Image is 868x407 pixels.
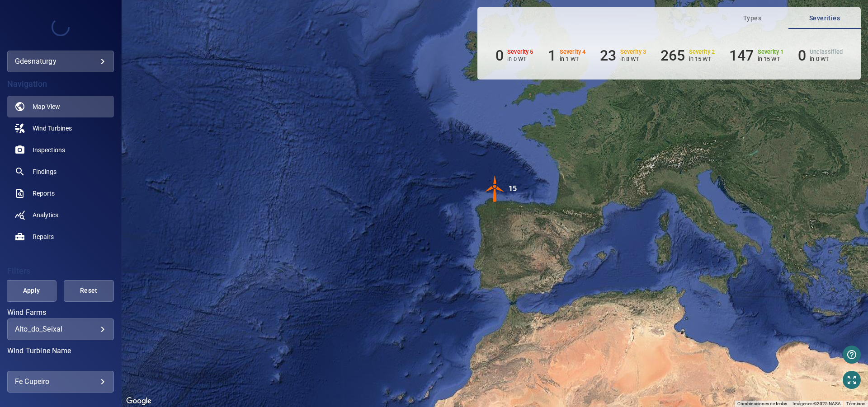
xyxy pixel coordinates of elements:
p: in 15 WT [689,56,715,62]
gmp-advanced-marker: 15 [481,175,509,204]
span: Analytics [33,211,58,220]
button: Reset [64,280,114,302]
h6: Severity 5 [507,49,533,55]
span: Findings [33,167,57,176]
h6: 0 [495,47,504,64]
p: in 15 WT [758,56,784,62]
span: Map View [33,102,60,111]
span: Severities [794,13,855,24]
span: Reset [75,285,103,296]
label: Wind Farms [7,309,114,316]
div: Wind Farms [7,318,114,340]
label: Wind Turbine Name [7,347,114,355]
a: analytics noActive [7,204,114,226]
img: windFarmIconCat4.svg [481,175,509,202]
span: Types [722,13,783,24]
div: gdesnaturgy [15,54,106,69]
span: Repairs [33,232,54,241]
h6: Severity 1 [758,49,784,55]
span: Wind Turbines [33,124,72,133]
li: Severity 4 [548,47,586,64]
a: windturbines noActive [7,117,114,139]
p: in 1 WT [560,56,586,62]
h6: 1 [548,47,556,64]
h6: Unclassified [810,49,843,55]
h6: 23 [600,47,616,64]
li: Severity 3 [600,47,646,64]
img: Google [124,395,154,407]
span: Inspections [33,145,65,154]
h6: 147 [729,47,754,64]
span: Imágenes ©2025 NASA [793,401,841,406]
a: map active [7,96,114,117]
h6: Severity 4 [560,49,586,55]
a: reports noActive [7,182,114,204]
span: Apply [18,285,45,296]
button: Combinaciones de teclas [737,401,787,407]
button: Apply [6,280,57,302]
a: repairs noActive [7,226,114,248]
div: gdesnaturgy [7,51,114,72]
h6: Severity 3 [620,49,646,55]
div: Alto_do_Seixal [15,325,106,333]
h6: 0 [798,47,806,64]
div: 15 [509,175,517,202]
h4: Navigation [7,80,114,89]
h6: 265 [660,47,685,64]
h6: Severity 2 [689,49,715,55]
li: Severity 1 [729,47,783,64]
span: Reports [33,189,55,198]
p: in 0 WT [507,56,533,62]
a: Términos (se abre en una nueva pestaña) [846,401,865,406]
h4: Filters [7,267,114,276]
li: Severity 2 [660,47,715,64]
a: Abre esta zona en Google Maps (se abre en una nueva ventana) [124,395,154,407]
a: findings noActive [7,161,114,182]
li: Severity 5 [495,47,533,64]
div: Fe Cupeiro [15,374,106,389]
li: Severity Unclassified [798,47,843,64]
p: in 0 WT [810,56,843,62]
a: inspections noActive [7,139,114,161]
p: in 8 WT [620,56,646,62]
